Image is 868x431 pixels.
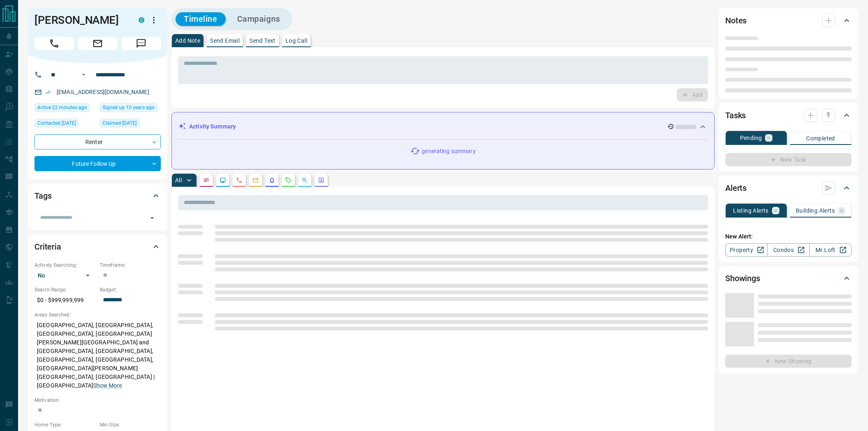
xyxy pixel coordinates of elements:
[103,119,137,127] span: Claimed [DATE]
[725,243,767,257] a: Property
[103,103,155,112] span: Signed up 10 years ago
[236,177,242,183] svg: Calls
[189,122,236,131] p: Activity Summary
[146,212,158,224] button: Open
[210,38,240,44] p: Send Email
[806,135,835,141] p: Completed
[725,272,760,285] h2: Showings
[176,12,226,26] button: Timeline
[34,293,96,307] p: $0 - $999,999,999
[219,177,226,183] svg: Lead Browsing Activity
[57,89,149,95] a: [EMAIL_ADDRESS][DOMAIN_NAME]
[252,177,259,183] svg: Emails
[100,421,161,429] p: Min Size:
[78,37,117,50] span: Email
[725,178,852,198] div: Alerts
[422,147,475,156] p: generating summary
[100,261,161,269] p: Timeframe:
[302,177,308,183] svg: Opportunities
[34,269,96,282] div: No
[34,421,96,429] p: Home Type:
[767,243,809,257] a: Condos
[733,208,769,213] p: Listing Alerts
[34,186,161,206] div: Tags
[318,177,324,183] svg: Agent Actions
[175,38,200,44] p: Add Note
[34,240,61,253] h2: Criteria
[34,156,161,171] div: Future Follow Up
[139,17,144,23] div: condos.ca
[249,38,276,44] p: Send Text
[725,181,747,195] h2: Alerts
[203,177,210,183] svg: Notes
[34,286,96,293] p: Search Range:
[34,311,161,319] p: Areas Searched:
[725,268,852,288] div: Showings
[34,261,96,269] p: Actively Searching:
[100,103,161,115] div: Thu Mar 12 2015
[229,12,288,26] button: Campaigns
[285,177,292,183] svg: Requests
[740,135,762,141] p: Pending
[34,119,96,130] div: Tue Aug 12 2025
[45,89,51,95] svg: Email Verified
[725,232,852,241] p: New Alert:
[34,14,126,27] h1: [PERSON_NAME]
[37,103,87,112] span: Active 22 minutes ago
[34,103,96,115] div: Wed Aug 13 2025
[725,11,852,30] div: Notes
[175,177,182,183] p: All
[34,134,161,149] div: Renter
[725,109,746,122] h2: Tasks
[100,286,161,293] p: Budget:
[34,397,161,404] p: Motivation:
[100,119,161,130] div: Wed Feb 19 2020
[93,381,122,390] button: Show More
[34,319,161,392] p: [GEOGRAPHIC_DATA], [GEOGRAPHIC_DATA], [GEOGRAPHIC_DATA], [GEOGRAPHIC_DATA][PERSON_NAME][GEOGRAPHI...
[796,208,835,213] p: Building Alerts
[34,37,74,50] span: Call
[725,105,852,125] div: Tasks
[286,38,307,44] p: Log Call
[37,119,76,127] span: Contacted [DATE]
[725,14,747,27] h2: Notes
[178,119,708,134] div: Activity Summary
[121,37,161,50] span: Message
[809,243,852,257] a: Mr.Loft
[79,70,89,80] button: Open
[34,237,161,257] div: Criteria
[269,177,275,183] svg: Listing Alerts
[34,189,51,202] h2: Tags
